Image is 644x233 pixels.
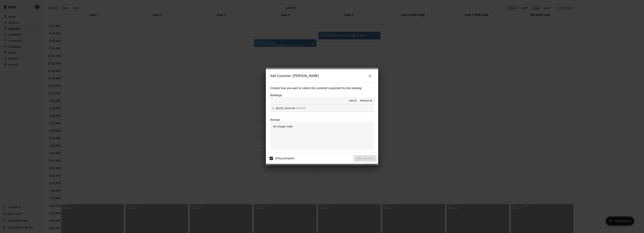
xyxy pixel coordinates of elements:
span: Add all [349,99,356,103]
span: Remove all [360,99,372,103]
span: Add [270,107,276,109]
p: Choose how you want to collect the customer's payment for this booking [270,86,374,91]
button: Add[DATE]: 08:30 AM(Current) [270,105,374,112]
span: No changes made [273,125,293,128]
span: [DATE]: 08:30 AM [276,107,295,109]
label: Receipt [270,118,280,122]
span: (Current) [296,107,306,109]
label: Bookings [270,94,282,97]
h2: Add Customer: [PERSON_NAME] [266,69,378,83]
button: Remove all [359,98,374,104]
button: Add all [347,98,359,104]
span: Notify participants [275,157,294,160]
